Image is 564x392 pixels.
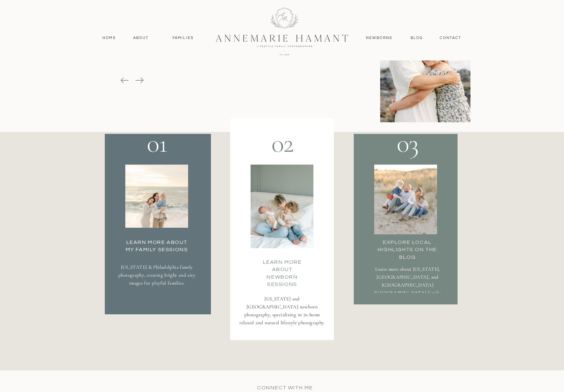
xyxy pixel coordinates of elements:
[100,35,119,41] a: Home
[436,35,465,41] a: contact
[259,258,306,272] a: Learn more about Newborn Sessions
[118,263,195,300] p: [US_STATE] & Philadelphia family photography, creating bright and airy images for playful families.
[249,384,321,390] div: COnnect with me
[370,239,445,252] a: Explore local highlights on the blog
[363,35,395,41] a: Newborns
[122,239,191,252] a: Learn More about my family Sessions
[365,265,451,293] p: Learn more about [US_STATE], [GEOGRAPHIC_DATA], and [GEOGRAPHIC_DATA] [GEOGRAPHIC_DATA] family ac...
[248,128,317,159] p: 02
[124,128,189,160] p: 01
[168,35,198,41] a: Families
[409,35,424,41] a: Blog
[131,35,150,41] a: About
[239,295,325,329] p: [US_STATE] and [GEOGRAPHIC_DATA] newborn photography, specializing in in-home relaxed and natural...
[377,128,438,157] p: 03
